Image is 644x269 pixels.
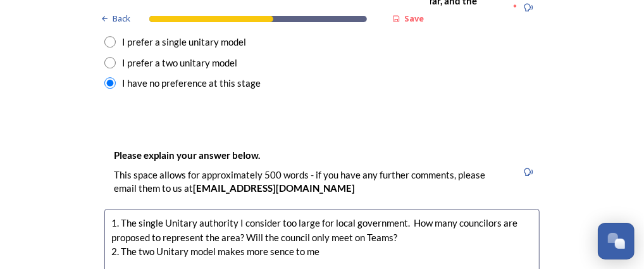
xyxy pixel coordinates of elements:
strong: [EMAIL_ADDRESS][DOMAIN_NAME] [193,182,355,194]
p: This space allows for approximately 500 words - if you have any further comments, please email th... [114,168,507,196]
button: Open Chat [598,223,635,260]
div: I prefer a single unitary model [122,35,246,49]
div: I have no preference at this stage [122,76,261,91]
div: I prefer a two unitary model [122,56,237,70]
strong: Save [404,13,424,24]
strong: Please explain your answer below. [114,149,260,161]
span: Back [113,13,130,25]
